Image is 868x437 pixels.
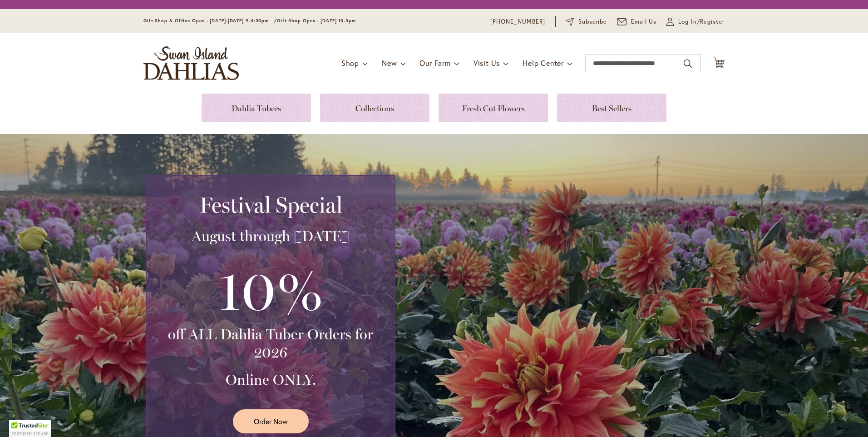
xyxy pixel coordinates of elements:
span: Shop [341,58,359,68]
h3: August through [DATE] [158,227,384,245]
h3: Online ONLY. [158,371,384,389]
h3: 10% [158,254,384,325]
a: [PHONE_NUMBER] [490,17,545,26]
span: Order Now [254,416,288,427]
span: Our Farm [419,58,450,68]
button: Search [684,56,692,71]
span: Gift Shop Open - [DATE] 10-3pm [277,18,356,24]
span: Visit Us [473,58,500,68]
div: TrustedSite Certified [9,420,51,437]
h3: off ALL Dahlia Tuber Orders for 2026 [158,325,384,362]
span: Email Us [631,17,657,26]
a: Email Us [617,17,657,26]
a: Subscribe [566,17,607,26]
a: Log In/Register [666,17,725,26]
span: Help Center [523,58,564,68]
span: Gift Shop & Office Open - [DATE]-[DATE] 9-4:30pm / [143,18,277,24]
a: store logo [143,46,239,80]
span: Log In/Register [678,17,725,26]
span: New [382,58,397,68]
a: Order Now [233,409,309,433]
span: Subscribe [578,17,607,26]
h2: Festival Special [158,192,384,218]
